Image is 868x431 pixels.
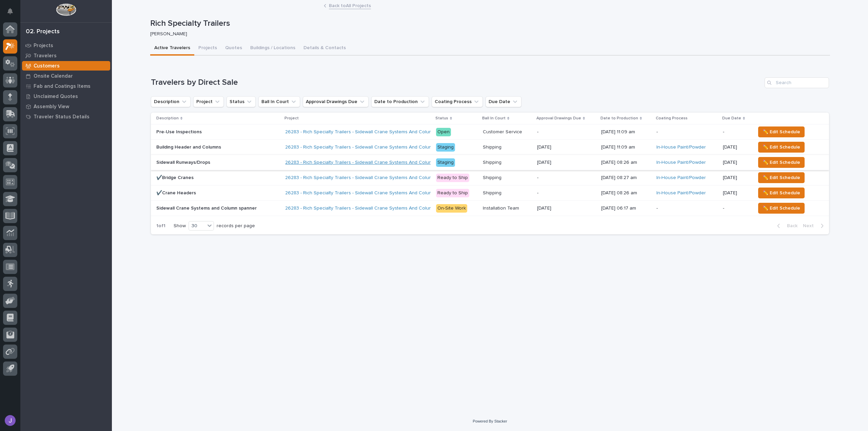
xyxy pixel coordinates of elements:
[656,115,688,122] p: Coating Process
[800,223,829,229] button: Next
[537,144,595,150] p: [DATE]
[436,158,455,167] div: Staging
[258,96,300,107] button: Ball In Court
[26,28,60,36] div: 02. Projects
[723,175,750,181] p: [DATE]
[473,419,507,423] a: Powered By Stacker
[20,112,112,122] a: Traveler Status Details
[189,222,205,230] div: 30
[483,189,503,196] p: Shipping
[758,172,805,183] button: ✏️ Edit Schedule
[151,96,191,107] button: Description
[371,96,429,107] button: Date to Production
[150,41,194,56] button: Active Travelers
[156,158,212,165] p: Sidewall Runways/Drops
[723,205,750,211] p: -
[723,160,750,165] p: [DATE]
[656,129,718,135] p: -
[151,155,829,170] tr: Sidewall Runways/DropsSidewall Runways/Drops 26283 - Rich Specialty Trailers - Sidewall Crane Sys...
[8,8,17,19] div: Notifications
[150,31,825,37] p: [PERSON_NAME]
[537,129,595,135] p: -
[783,223,797,229] span: Back
[772,223,800,229] button: Back
[758,142,805,153] button: ✏️ Edit Schedule
[34,43,53,49] p: Projects
[156,204,258,211] p: Sidewall Crane Systems and Column spanner
[221,41,246,56] button: Quotes
[174,223,186,229] p: Show
[20,51,112,61] a: Travelers
[436,143,455,152] div: Staging
[601,175,651,181] p: [DATE] 08:27 am
[765,77,829,88] div: Search
[34,114,90,120] p: Traveler Status Details
[601,129,651,135] p: [DATE] 11:09 am
[193,96,224,107] button: Project
[303,96,369,107] button: Approval Drawings Due
[601,190,651,196] p: [DATE] 08:26 am
[151,201,829,216] tr: Sidewall Crane Systems and Column spannerSidewall Crane Systems and Column spanner 26283 - Rich S...
[656,205,718,211] p: -
[537,190,595,196] p: -
[601,160,651,165] p: [DATE] 08:26 am
[20,61,112,71] a: Customers
[151,124,829,140] tr: Pre-Use InspectionsPre-Use Inspections 26283 - Rich Specialty Trailers - Sidewall Crane Systems A...
[151,218,171,234] p: 1 of 1
[763,189,800,197] span: ✏️ Edit Schedule
[536,115,581,122] p: Approval Drawings Due
[656,175,706,181] a: In-House Paint/Powder
[763,143,800,151] span: ✏️ Edit Schedule
[156,189,197,196] p: ✔️Crane Headers
[486,96,521,107] button: Due Date
[156,174,195,181] p: ✔️Bridge Cranes
[537,160,595,165] p: [DATE]
[763,174,800,182] span: ✏️ Edit Schedule
[246,41,299,56] button: Buildings / Locations
[285,175,455,181] a: 26283 - Rich Specialty Trailers - Sidewall Crane Systems And Column Spanner
[34,104,69,110] p: Assembly View
[156,143,222,150] p: Building Header and Columns
[763,158,800,166] span: ✏️ Edit Schedule
[151,78,762,87] h1: Travelers by Direct Sale
[284,115,299,122] p: Project
[758,188,805,198] button: ✏️ Edit Schedule
[600,115,638,122] p: Date to Production
[537,205,595,211] p: [DATE]
[723,144,750,150] p: [DATE]
[299,41,350,56] button: Details & Contacts
[483,174,503,181] p: Shipping
[803,223,818,229] span: Next
[3,4,17,18] button: Notifications
[151,185,829,201] tr: ✔️Crane Headers✔️Crane Headers 26283 - Rich Specialty Trailers - Sidewall Crane Systems And Colum...
[151,170,829,185] tr: ✔️Bridge Cranes✔️Bridge Cranes 26283 - Rich Specialty Trailers - Sidewall Crane Systems And Colum...
[285,144,455,150] a: 26283 - Rich Specialty Trailers - Sidewall Crane Systems And Column Spanner
[151,140,829,155] tr: Building Header and ColumnsBuilding Header and Columns 26283 - Rich Specialty Trailers - Sidewall...
[758,126,805,137] button: ✏️ Edit Schedule
[34,53,57,59] p: Travelers
[56,3,76,16] img: Workspace Logo
[482,115,506,122] p: Ball In Court
[483,204,520,211] p: Installation Team
[20,71,112,81] a: Onsite Calendar
[150,19,827,28] p: Rich Specialty Trailers
[763,204,800,212] span: ✏️ Edit Schedule
[601,205,651,211] p: [DATE] 06:17 am
[3,413,17,428] button: users-avatar
[285,190,455,196] a: 26283 - Rich Specialty Trailers - Sidewall Crane Systems And Column Spanner
[156,115,179,122] p: Description
[34,94,78,100] p: Unclaimed Quotes
[436,189,469,197] div: Ready to Ship
[20,91,112,101] a: Unclaimed Quotes
[436,204,467,213] div: On-Site Work
[723,129,750,135] p: -
[285,205,455,211] a: 26283 - Rich Specialty Trailers - Sidewall Crane Systems And Column Spanner
[436,128,451,136] div: Open
[656,160,706,165] a: In-House Paint/Powder
[20,81,112,91] a: Fab and Coatings Items
[763,128,800,136] span: ✏️ Edit Schedule
[432,96,483,107] button: Coating Process
[156,128,203,135] p: Pre-Use Inspections
[285,160,455,165] a: 26283 - Rich Specialty Trailers - Sidewall Crane Systems And Column Spanner
[20,101,112,112] a: Assembly View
